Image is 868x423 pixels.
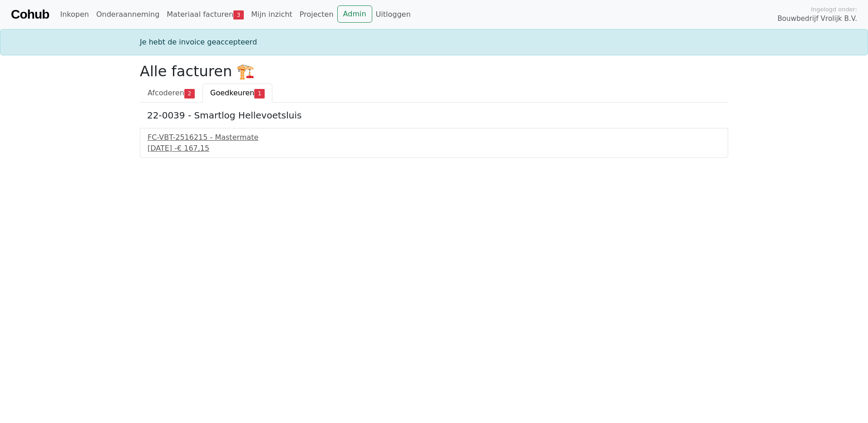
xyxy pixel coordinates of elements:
[140,63,728,80] h2: Alle facturen 🏗️
[163,5,247,24] a: Materiaal facturen3
[148,132,720,143] div: FC-VBT-2516215 - Mastermate
[337,5,372,23] a: Admin
[254,89,265,98] span: 1
[777,14,857,24] span: Bouwbedrijf Vrolijk B.V.
[202,84,272,103] a: Goedkeuren1
[184,89,195,98] span: 2
[148,89,184,97] span: Afcoderen
[177,144,209,152] span: € 167,15
[134,37,734,48] div: Je hebt de invoice geaccepteerd
[210,89,254,97] span: Goedkeuren
[148,143,720,154] div: [DATE] -
[147,110,721,121] h5: 22-0039 - Smartlog Hellevoetsluis
[233,10,244,20] span: 3
[56,5,92,24] a: Inkopen
[372,5,414,24] a: Uitloggen
[296,5,337,24] a: Projecten
[148,132,720,154] a: FC-VBT-2516215 - Mastermate[DATE] -€ 167,15
[811,5,857,14] span: Ingelogd onder:
[247,5,296,24] a: Mijn inzicht
[11,4,49,25] a: Cohub
[93,5,163,24] a: Onderaanneming
[140,84,202,103] a: Afcoderen2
